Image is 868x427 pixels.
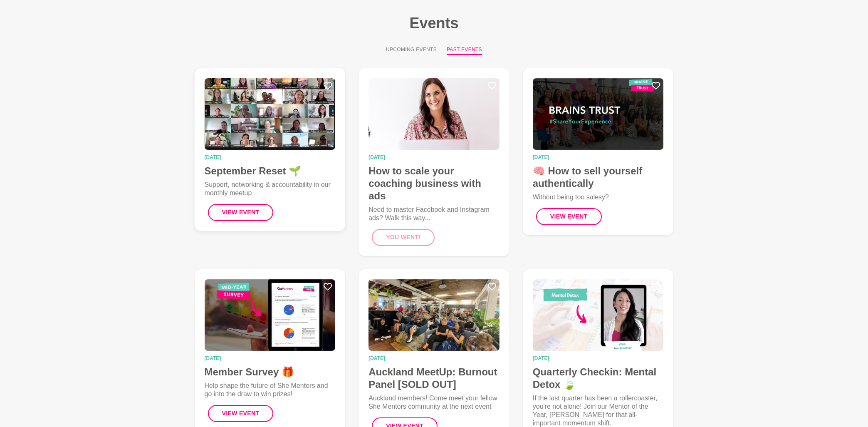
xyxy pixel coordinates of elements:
button: View Event [536,208,602,225]
button: View Event [208,204,274,221]
h4: Quarterly Checkin: Mental Detox 🍃 [533,366,664,391]
time: [DATE] [205,155,336,160]
img: Quarterly Checkin: Mental Detox 🍃 [533,279,664,351]
a: 🧠 How to sell yourself authentically[DATE]🧠 How to sell yourself authenticallyWithout being too s... [523,68,674,235]
button: View Event [208,405,274,422]
h1: Events [181,14,687,32]
button: Upcoming Events [386,46,437,55]
p: Auckland members! Come meet your fellow She Mentors community at the next event [368,394,500,411]
img: Member Survey 🎁 [205,279,336,351]
img: 🧠 How to sell yourself authentically [533,78,664,150]
a: September Reset 🌱[DATE]September Reset 🌱Support, networking & accountability in our monthly meetu... [195,68,346,231]
time: [DATE] [205,356,336,361]
p: Without being too salesy? [533,193,664,201]
time: [DATE] [368,356,500,361]
p: Need to master Facebook and Instagram ads? Walk this way... [368,206,500,222]
img: September Reset 🌱 [205,78,336,150]
time: [DATE] [533,356,664,361]
time: [DATE] [533,155,664,160]
h4: Auckland MeetUp: Burnout Panel [SOLD OUT] [368,366,500,391]
p: Help shape the future of She Mentors and go into the draw to win prizes! [205,382,336,398]
img: How to scale your coaching business with ads [368,78,500,150]
time: [DATE] [368,155,500,160]
h4: How to scale your coaching business with ads [368,165,500,202]
h4: September Reset 🌱 [205,165,336,177]
img: Auckland MeetUp: Burnout Panel [SOLD OUT] [368,279,500,351]
p: Support, networking & accountability in our monthly meetup [205,181,336,197]
h4: Member Survey 🎁 [205,366,336,378]
h4: 🧠 How to sell yourself authentically [533,165,664,190]
button: Past Events [447,46,482,55]
a: How to scale your coaching business with ads[DATE]How to scale your coaching business with adsNee... [359,68,509,256]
